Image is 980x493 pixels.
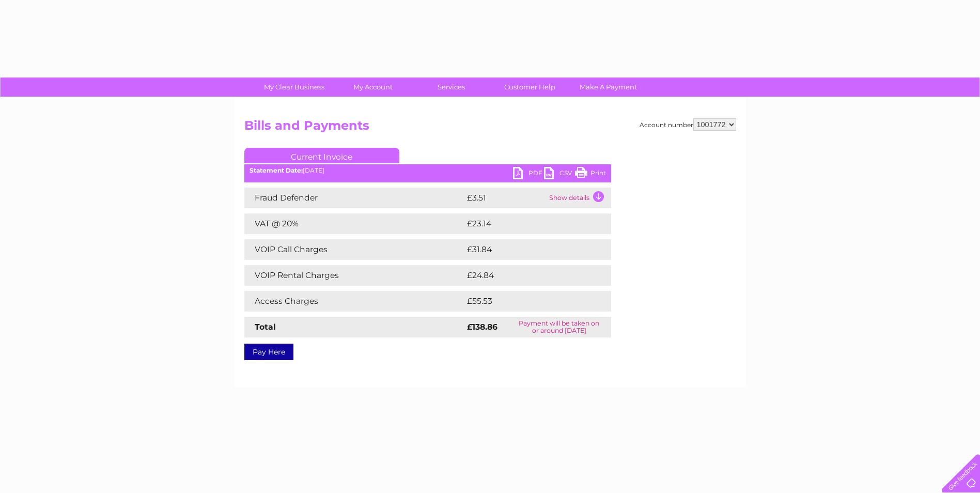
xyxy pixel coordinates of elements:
td: VAT @ 20% [244,213,464,234]
a: My Clear Business [252,78,337,97]
td: VOIP Rental Charges [244,265,464,286]
td: VOIP Call Charges [244,239,464,260]
td: Payment will be taken on or around [DATE] [507,317,611,337]
div: Account number [640,118,736,131]
a: My Account [330,78,415,97]
h2: Bills and Payments [244,118,736,138]
a: Print [575,167,606,182]
td: Show details [547,188,611,208]
td: Access Charges [244,291,464,312]
a: Make A Payment [566,78,651,97]
a: Customer Help [487,78,572,97]
div: [DATE] [244,167,611,174]
a: PDF [513,167,544,182]
td: £31.84 [464,239,589,260]
a: Services [409,78,494,97]
td: £24.84 [464,265,591,286]
strong: £138.86 [467,322,497,332]
b: Statement Date: [250,166,303,174]
a: CSV [544,167,575,182]
strong: Total [255,322,276,332]
td: £55.53 [464,291,590,312]
a: Pay Here [244,344,293,360]
a: Current Invoice [244,148,399,163]
td: £23.14 [464,213,589,234]
td: Fraud Defender [244,188,464,208]
td: £3.51 [464,188,547,208]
